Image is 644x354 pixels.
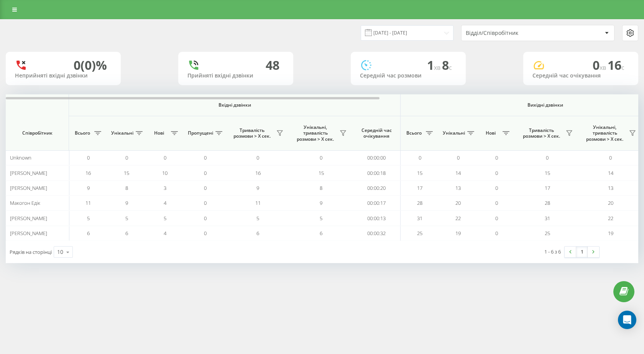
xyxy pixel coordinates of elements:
span: 0 [125,154,128,161]
span: 3 [164,184,166,191]
span: 28 [545,199,550,206]
span: 0 [593,57,608,73]
span: 16 [85,170,91,176]
span: 6 [87,230,90,237]
span: 0 [204,215,207,222]
span: 5 [87,215,90,222]
span: 0 [87,154,90,161]
span: 15 [319,170,324,176]
span: 1 [427,57,442,73]
span: 4 [164,199,166,206]
div: Середній час розмови [360,72,457,79]
span: 9 [256,184,259,191]
div: Неприйняті вхідні дзвінки [15,72,112,79]
span: 25 [545,230,550,237]
span: 17 [417,184,422,191]
span: 0 [320,154,322,161]
span: 20 [455,199,461,206]
span: Рядків на сторінці [10,249,52,255]
span: 0 [495,154,498,161]
span: Макогон Едік [10,199,40,206]
span: 31 [417,215,422,222]
span: 9 [125,199,128,206]
span: Всього [404,130,424,136]
span: Всього [73,130,92,136]
span: 5 [164,215,166,222]
span: 0 [495,184,498,191]
span: [PERSON_NAME] [10,215,47,222]
span: 6 [256,230,259,237]
span: 0 [495,215,498,222]
span: 10 [162,170,168,176]
span: 25 [417,230,422,237]
span: 19 [608,230,613,237]
span: 19 [455,230,461,237]
div: 1 - 6 з 6 [544,248,561,255]
span: Unknown [10,154,31,161]
td: 00:00:00 [353,150,401,165]
span: Вхідні дзвінки [89,102,380,108]
span: Унікальні, тривалість розмови > Х сек. [583,124,627,142]
span: 20 [608,199,613,206]
span: 15 [124,170,129,176]
span: 15 [545,170,550,176]
div: 0 (0)% [74,58,107,72]
span: 8 [125,184,128,191]
div: Середній час очікування [532,72,629,79]
span: хв [434,63,442,72]
span: 0 [204,230,207,237]
span: 6 [125,230,128,237]
span: 5 [125,215,128,222]
span: Пропущені [188,130,213,136]
span: 14 [455,170,461,176]
span: 6 [320,230,322,237]
span: 13 [455,184,461,191]
span: 22 [455,215,461,222]
span: 17 [545,184,550,191]
span: 0 [457,154,460,161]
span: 4 [164,230,166,237]
span: 15 [417,170,422,176]
td: 00:00:18 [353,165,401,180]
span: [PERSON_NAME] [10,230,47,237]
span: 31 [545,215,550,222]
td: 00:00:13 [353,211,401,226]
span: 5 [320,215,322,222]
span: 0 [495,199,498,206]
span: 9 [87,184,90,191]
span: Унікальні [443,130,465,136]
div: 10 [57,248,63,256]
span: 8 [320,184,322,191]
span: Унікальні, тривалість розмови > Х сек. [293,124,337,142]
span: 13 [608,184,613,191]
div: Відділ/Співробітник [466,30,557,36]
span: 16 [255,170,261,176]
span: Тривалість розмови > Х сек. [519,127,563,139]
div: Прийняті вхідні дзвінки [187,72,284,79]
span: 0 [204,184,207,191]
span: Нові [481,130,500,136]
div: 48 [266,58,279,72]
span: 0 [256,154,259,161]
td: 00:00:20 [353,181,401,196]
td: 00:00:17 [353,196,401,211]
span: хв [600,63,608,72]
a: 1 [576,247,588,257]
span: Нові [149,130,169,136]
span: [PERSON_NAME] [10,184,47,191]
span: 28 [417,199,422,206]
span: 8 [442,57,452,73]
span: c [621,63,624,72]
span: 11 [85,199,91,206]
span: 5 [256,215,259,222]
span: Співробітник [12,130,62,136]
span: 0 [419,154,421,161]
span: 0 [546,154,549,161]
span: 0 [609,154,612,161]
td: 00:00:32 [353,226,401,241]
span: c [449,63,452,72]
span: [PERSON_NAME] [10,170,47,176]
span: 0 [495,230,498,237]
span: 11 [255,199,261,206]
span: 0 [204,199,207,206]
